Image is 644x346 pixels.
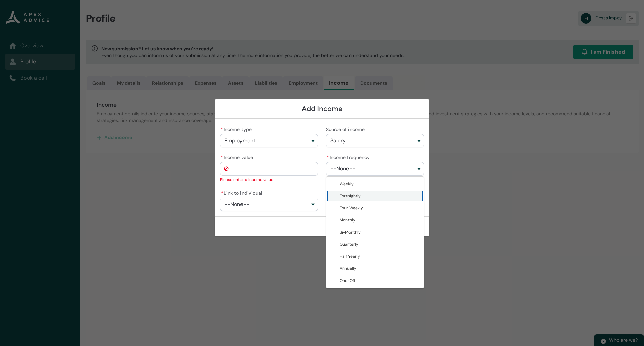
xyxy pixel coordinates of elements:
[220,153,256,161] label: Income value
[326,153,372,161] label: Income frequency
[340,205,363,211] span: Four Weekly
[326,134,424,147] button: Source of income
[220,188,265,196] label: Link to individual
[330,166,355,172] span: --None--
[220,105,424,113] h1: Add Income
[326,125,367,133] label: Source of income
[221,126,223,132] abbr: required
[221,154,223,160] abbr: required
[340,181,354,187] span: Weekly
[220,125,254,133] label: Income type
[340,193,361,199] span: Fortnightly
[327,154,329,160] abbr: required
[220,134,318,147] button: Income type
[220,176,318,183] div: Please enter a Income value
[221,190,223,196] abbr: required
[220,198,318,211] button: Link to individual
[326,176,424,288] div: Income frequency
[224,201,249,207] span: --None--
[326,162,424,176] button: Income frequency
[224,138,255,144] span: Employment
[330,138,346,144] span: Salary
